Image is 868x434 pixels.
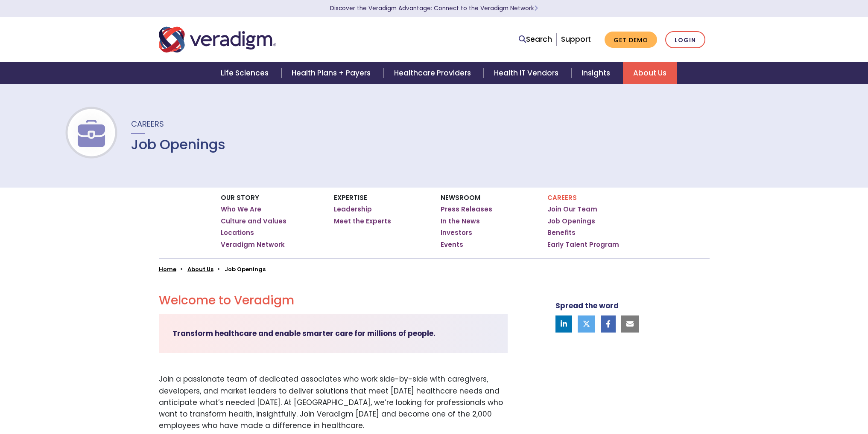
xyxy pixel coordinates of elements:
[547,217,595,226] a: Job Openings
[221,217,286,226] a: Culture and Values
[159,265,176,273] a: Home
[159,293,508,308] h2: Welcome to Veradigm
[221,240,285,249] a: Veradigm Network
[605,32,657,48] a: Get Demo
[441,217,480,226] a: In the News
[221,229,254,237] a: Locations
[484,62,571,84] a: Health IT Vendors
[441,205,492,214] a: Press Releases
[187,265,213,273] a: About Us
[571,62,623,84] a: Insights
[441,240,463,249] a: Events
[519,34,552,45] a: Search
[334,205,372,214] a: Leadership
[384,62,484,84] a: Healthcare Providers
[534,4,538,12] span: Learn More
[172,328,435,339] strong: Transform healthcare and enable smarter care for millions of people.
[159,26,276,54] img: Veradigm logo
[547,229,576,237] a: Benefits
[441,229,472,237] a: Investors
[131,119,164,129] span: Careers
[281,62,383,84] a: Health Plans + Payers
[131,136,225,153] h1: Job Openings
[561,34,591,44] a: Support
[547,205,597,214] a: Join Our Team
[334,217,391,226] a: Meet the Experts
[555,301,619,311] strong: Spread the word
[623,62,677,84] a: About Us
[221,205,261,214] a: Who We Are
[210,62,281,84] a: Life Sciences
[665,31,705,49] a: Login
[547,240,619,249] a: Early Talent Program
[330,4,538,12] a: Discover the Veradigm Advantage: Connect to the Veradigm NetworkLearn More
[159,373,508,431] p: Join a passionate team of dedicated associates who work side-by-side with caregivers, developers,...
